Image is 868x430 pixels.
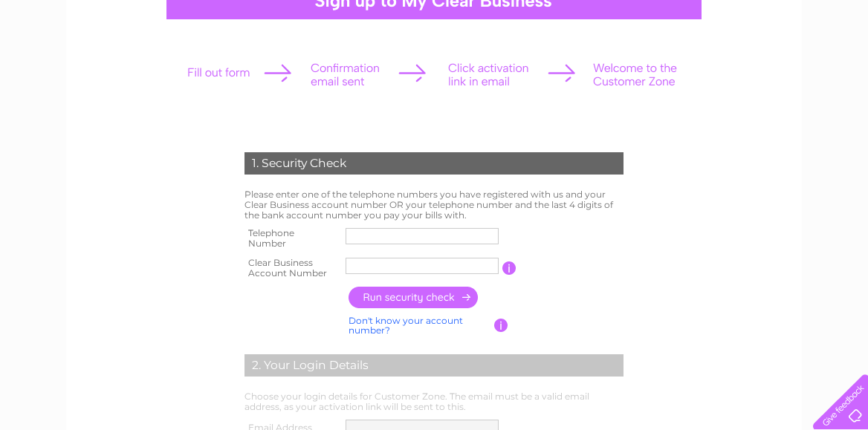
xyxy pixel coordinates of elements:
[349,315,463,336] a: Don't know your account number?
[241,388,627,416] td: Choose your login details for Customer Zone. The email must be a valid email address, as your act...
[494,319,508,332] input: Information
[244,354,624,377] div: 2. Your Login Details
[241,186,627,224] td: Please enter one of the telephone numbers you have registered with us and your Clear Business acc...
[241,224,342,253] th: Telephone Number
[241,253,342,283] th: Clear Business Account Number
[502,261,516,275] input: Information
[244,152,624,175] div: 1. Security Check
